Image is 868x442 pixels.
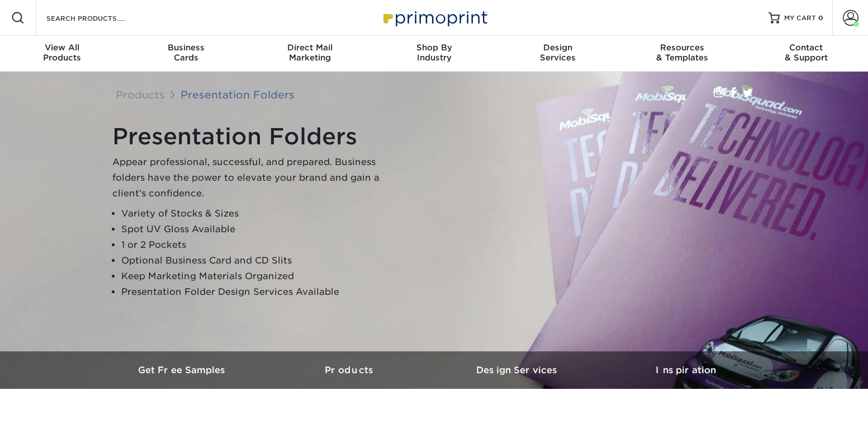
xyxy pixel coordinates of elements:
a: Shop ByIndustry [372,36,496,72]
div: Cards [124,43,248,63]
a: Direct MailMarketing [248,36,372,72]
li: Spot UV Gloss Available [121,222,392,237]
div: Services [496,43,620,63]
img: Primoprint [378,6,490,30]
span: Contact [744,43,868,53]
a: Products [267,351,434,389]
h3: Design Services [434,365,602,375]
h1: Presentation Folders [112,123,392,150]
div: & Templates [620,43,744,63]
a: Products [116,88,165,101]
div: & Support [744,43,868,63]
span: 0 [818,14,823,22]
a: Presentation Folders [181,88,295,101]
a: Design Services [434,351,602,389]
li: Presentation Folder Design Services Available [121,284,392,300]
div: Marketing [248,43,372,63]
li: Keep Marketing Materials Organized [121,269,392,284]
a: DesignServices [496,36,620,72]
span: Design [496,43,620,53]
span: MY CART [784,13,816,23]
span: Business [124,43,248,53]
a: Get Free Samples [99,351,267,389]
a: BusinessCards [124,36,248,72]
span: Direct Mail [248,43,372,53]
h3: Products [267,365,434,375]
span: Shop By [372,43,496,53]
input: SEARCH PRODUCTS..... [45,11,154,25]
li: 1 or 2 Pockets [121,237,392,253]
a: Inspiration [602,351,770,389]
a: Contact& Support [744,36,868,72]
p: Appear professional, successful, and prepared. Business folders have the power to elevate your br... [112,154,392,201]
a: Resources& Templates [620,36,744,72]
li: Variety of Stocks & Sizes [121,206,392,222]
h3: Get Free Samples [99,365,267,375]
div: Industry [372,43,496,63]
h3: Inspiration [602,365,770,375]
li: Optional Business Card and CD Slits [121,253,392,269]
span: Resources [620,43,744,53]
